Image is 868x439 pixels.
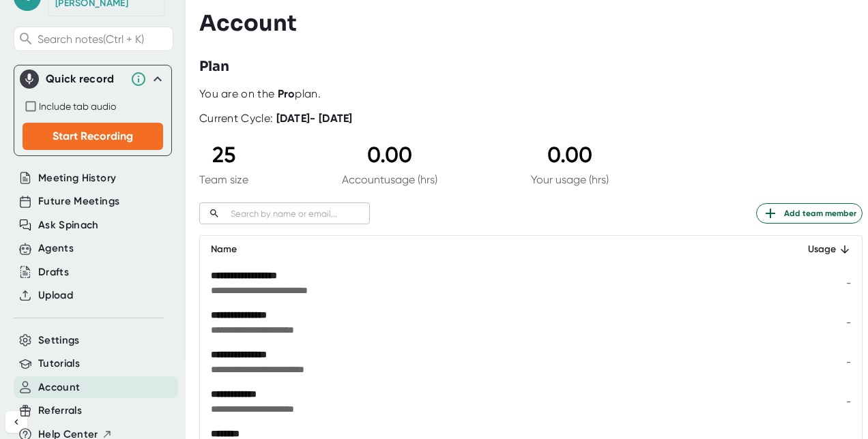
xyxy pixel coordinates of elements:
[20,65,166,93] div: Quick record
[199,10,297,36] h3: Account
[39,101,116,112] span: Include tab audio
[780,382,862,421] td: -
[756,203,863,224] button: Add team member
[38,170,116,186] button: Meeting History
[23,98,163,115] div: Record both your microphone and the audio from your browser tab (e.g., videos, meetings, etc.)
[38,288,73,303] button: Upload
[23,123,163,150] button: Start Recording
[199,142,248,168] div: 25
[762,205,856,222] span: Add team member
[53,130,133,142] span: Start Recording
[38,264,69,280] button: Drafts
[38,33,169,46] span: Search notes (Ctrl + K)
[38,241,74,256] button: Agents
[38,217,99,233] button: Ask Spinach
[199,57,229,77] h3: Plan
[38,194,119,209] button: Future Meetings
[278,87,295,100] b: Pro
[342,173,437,186] div: Account usage (hrs)
[780,342,862,382] td: -
[199,87,863,101] div: You are on the plan.
[46,72,124,86] div: Quick record
[531,142,609,168] div: 0.00
[38,333,80,348] button: Settings
[211,241,769,258] div: Name
[276,112,353,125] b: [DATE] - [DATE]
[780,263,862,303] td: -
[38,403,82,419] button: Referrals
[5,411,27,433] button: Collapse sidebar
[780,303,862,342] td: -
[199,173,248,186] div: Team size
[199,112,353,125] div: Current Cycle:
[791,241,851,258] div: Usage
[38,356,80,372] button: Tutorials
[531,173,609,186] div: Your usage (hrs)
[225,206,370,222] input: Search by name or email...
[342,142,437,168] div: 0.00
[38,380,80,395] button: Account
